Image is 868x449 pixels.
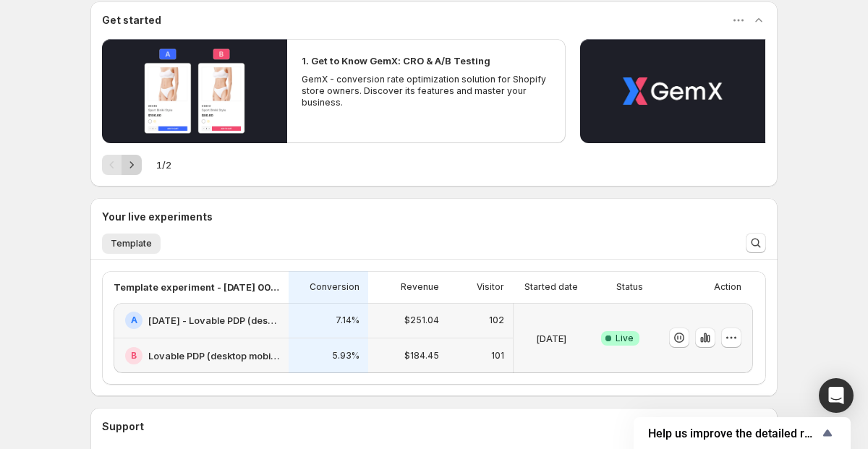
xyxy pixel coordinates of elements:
h2: 1. Get to Know GemX: CRO & A/B Testing [302,54,490,68]
p: Visitor [477,281,504,293]
div: Open Intercom Messenger [819,378,854,413]
p: Revenue [401,281,439,293]
p: 101 [491,350,504,362]
button: Next [122,155,142,175]
p: 102 [489,315,504,326]
h3: Your live experiments [102,210,213,224]
button: Show survey - Help us improve the detailed report for A/B campaigns [648,424,836,442]
p: [DATE] [536,331,566,346]
h3: Support [102,419,144,434]
nav: Pagination [102,155,142,175]
p: Action [714,281,741,293]
span: Help us improve the detailed report for A/B campaigns [648,427,819,440]
h3: Get started [102,13,161,27]
p: Template experiment - [DATE] 00:18:57 [114,280,280,294]
span: Template [111,238,152,249]
button: Search and filter results [746,233,766,253]
p: Status [616,281,643,293]
h2: B [131,350,137,362]
p: 5.93% [332,350,359,362]
p: $251.04 [404,315,439,326]
h2: Lovable PDP (desktop mobile) - GUIDE V3 [148,348,280,363]
p: $184.45 [404,350,439,362]
span: Live [616,333,634,344]
p: Started date [524,281,578,293]
span: 1 / 2 [156,158,171,172]
p: GemX - conversion rate optimization solution for Shopify store owners. Discover its features and ... [302,74,550,108]
button: Play video [102,39,287,143]
h2: [DATE] - Lovable PDP (desktop mobile) - GUIDE V1 [148,313,280,328]
button: Play video [580,39,765,143]
p: Conversion [310,281,359,293]
p: 7.14% [336,315,359,326]
h2: A [131,315,137,326]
